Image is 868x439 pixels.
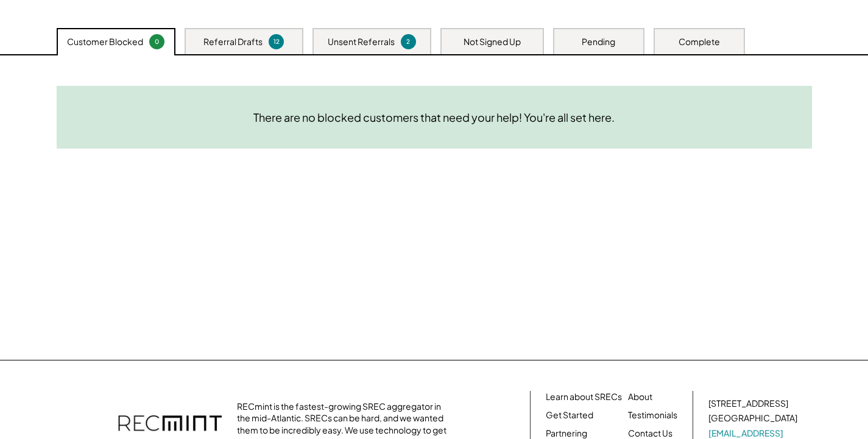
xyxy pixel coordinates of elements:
[679,36,720,48] div: Complete
[546,409,593,421] a: Get Started
[270,37,282,46] div: 12
[464,36,521,48] div: Not Signed Up
[151,37,163,46] div: 0
[582,36,615,48] div: Pending
[546,391,622,403] a: Learn about SRECs
[628,409,677,421] a: Testimonials
[203,36,263,48] div: Referral Drafts
[253,110,615,124] div: There are no blocked customers that need your help! You're all set here.
[628,391,652,403] a: About
[403,37,414,46] div: 2
[67,36,143,48] div: Customer Blocked
[708,398,788,410] div: [STREET_ADDRESS]
[708,412,797,424] div: [GEOGRAPHIC_DATA]
[328,36,395,48] div: Unsent Referrals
